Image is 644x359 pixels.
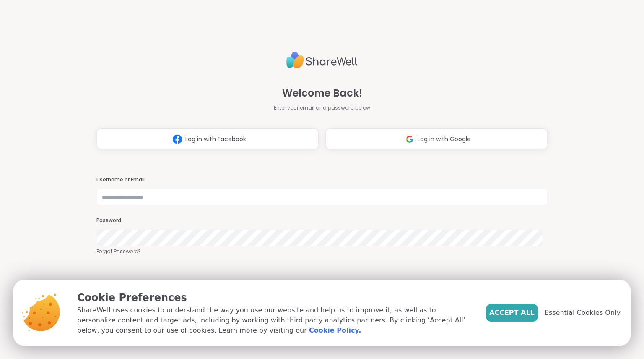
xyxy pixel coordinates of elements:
[96,128,319,149] button: Log in with Facebook
[77,305,473,335] p: ShareWell uses cookies to understand the way you use our website and help us to improve it, as we...
[545,308,621,318] span: Essential Cookies Only
[96,217,547,224] h3: Password
[96,248,547,255] a: Forgot Password?
[325,128,548,149] button: Log in with Google
[96,176,547,183] h3: Username or Email
[418,135,471,144] span: Log in with Google
[489,308,535,318] span: Accept All
[185,135,246,144] span: Log in with Facebook
[309,325,361,335] a: Cookie Policy.
[77,290,473,305] p: Cookie Preferences
[402,131,418,147] img: ShareWell Logomark
[486,304,538,322] button: Accept All
[282,86,362,101] span: Welcome Back!
[286,48,358,72] img: ShareWell Logo
[169,131,185,147] img: ShareWell Logomark
[274,104,370,112] span: Enter your email and password below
